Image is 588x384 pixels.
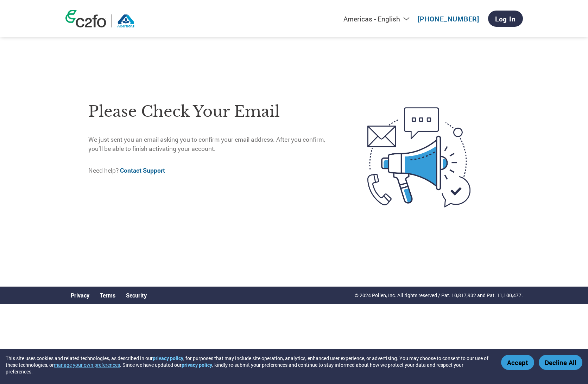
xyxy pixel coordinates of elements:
button: manage your own preferences [54,361,120,368]
p: We just sent you an email asking you to confirm your email address. After you confirm, you’ll be ... [88,135,338,154]
a: Privacy [71,292,89,299]
a: Log In [488,11,523,27]
img: c2fo logo [65,10,106,27]
a: Contact Support [120,166,165,174]
div: This site uses cookies and related technologies, as described in our , for purposes that may incl... [6,355,491,375]
img: Albertsons Companies [117,14,135,27]
a: privacy policy [182,361,212,368]
h1: Please check your email [88,100,338,123]
button: Decline All [539,355,582,370]
p: © 2024 Pollen, Inc. All rights reserved / Pat. 10,817,932 and Pat. 11,100,477. [355,292,523,299]
a: [PHONE_NUMBER] [418,14,479,23]
a: Terms [100,292,115,299]
button: Accept [501,355,534,370]
img: open-email [338,95,500,220]
a: privacy policy [153,355,183,361]
p: Need help? [88,166,338,175]
a: Security [126,292,147,299]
